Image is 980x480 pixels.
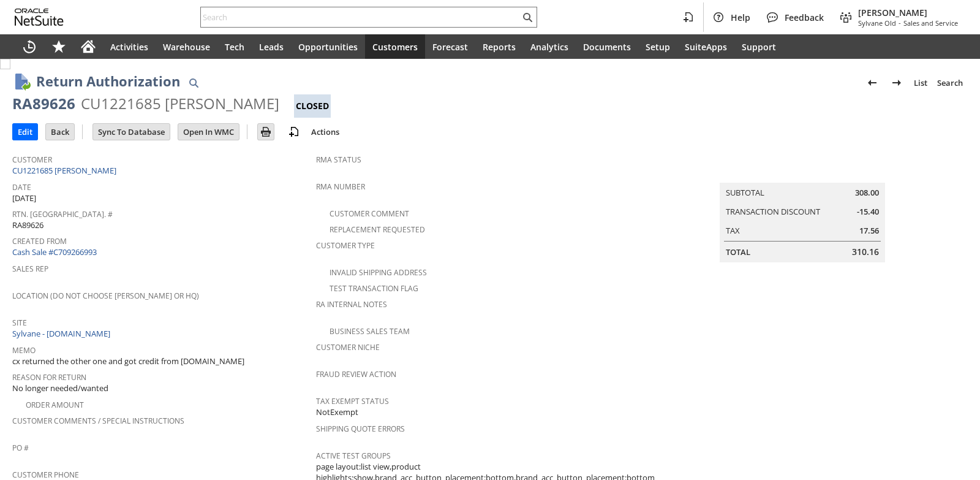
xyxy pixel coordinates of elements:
a: Warehouse [156,34,217,59]
a: Date [12,182,31,192]
a: RA Internal Notes [316,299,387,310]
a: Reports [475,34,523,59]
span: Sales and Service [903,18,958,28]
a: Shipping Quote Errors [316,424,405,434]
a: Fraud Review Action [316,369,396,379]
span: Feedback [785,12,824,23]
a: CU1221685 [PERSON_NAME] [12,165,119,176]
a: Sales Rep [12,264,48,274]
a: Setup [638,34,677,59]
h1: Return Authorization [36,71,180,91]
img: Previous [865,75,880,90]
a: Actions [306,126,344,137]
a: Customer Phone [12,470,79,480]
img: add-record.svg [287,124,301,139]
a: Customer Type [316,240,375,251]
a: Cash Sale #C709266993 [12,246,97,257]
a: Home [73,34,103,59]
input: Sync To Database [93,124,170,140]
a: Order Amount [26,400,84,410]
div: Closed [294,94,331,118]
a: Created From [12,236,67,246]
input: Open In WMC [178,124,239,140]
a: Test Transaction Flag [330,283,418,294]
span: Reports [483,41,516,53]
span: Analytics [530,41,568,53]
svg: Recent Records [22,39,37,54]
span: SuiteApps [685,41,727,53]
span: NotExempt [316,406,358,418]
img: Next [889,75,904,90]
input: Search [201,10,520,25]
svg: logo [15,9,64,26]
a: Customer Comment [330,208,409,219]
a: Forecast [425,34,475,59]
a: Recent Records [15,34,44,59]
a: Business Sales Team [330,326,410,337]
div: RA89626 [12,94,75,113]
span: Customers [372,41,418,53]
img: Quick Find [186,75,201,90]
div: Shortcuts [44,34,73,59]
a: List [909,73,932,93]
a: Documents [576,34,638,59]
a: Rtn. [GEOGRAPHIC_DATA]. # [12,209,113,219]
a: Invalid Shipping Address [330,267,427,278]
input: Back [46,124,74,140]
a: Transaction Discount [726,206,820,217]
a: Customers [365,34,425,59]
span: Help [731,12,750,23]
a: Customer [12,154,52,165]
span: 17.56 [859,225,879,237]
span: Activities [110,41,148,53]
a: Tax [726,225,740,236]
a: Analytics [523,34,576,59]
span: Setup [646,41,670,53]
svg: Search [520,10,535,25]
a: Sylvane - [DOMAIN_NAME] [12,328,113,339]
input: Edit [13,124,37,140]
span: - [899,18,901,28]
a: Memo [12,345,36,356]
span: Support [742,41,776,53]
caption: Summary [720,163,885,183]
span: Tech [225,41,244,53]
div: CU1221685 [PERSON_NAME] [81,94,279,113]
a: Tax Exempt Status [316,396,389,406]
span: cx returned the other one and got credit from [DOMAIN_NAME] [12,356,244,367]
span: No longer needed/wanted [12,383,108,394]
a: Total [726,246,750,257]
a: Subtotal [726,187,764,198]
svg: Shortcuts [51,39,66,54]
a: Leads [252,34,291,59]
a: Opportunities [291,34,365,59]
a: Search [932,73,968,93]
span: Opportunities [298,41,358,53]
a: Reason For Return [12,372,86,383]
input: Print [258,124,274,140]
svg: Home [81,39,96,54]
span: Leads [259,41,284,53]
span: -15.40 [857,206,879,218]
a: Location (Do Not Choose [PERSON_NAME] or HQ) [12,291,199,301]
span: Warehouse [163,41,210,53]
span: Documents [583,41,631,53]
span: [PERSON_NAME] [858,7,958,18]
span: Forecast [432,41,468,53]
a: Tech [217,34,252,59]
a: SuiteApps [677,34,734,59]
span: 308.00 [855,187,879,199]
a: PO # [12,443,29,453]
a: Activities [103,34,156,59]
span: Sylvane Old [858,18,896,28]
a: Customer Niche [316,342,380,352]
a: Customer Comments / Special Instructions [12,416,184,426]
img: Print [258,124,273,139]
a: Support [734,34,783,59]
a: Replacement Requested [330,224,425,235]
a: Active Test Groups [316,451,391,461]
a: Site [12,318,27,328]
span: 310.16 [852,246,879,258]
span: RA89626 [12,219,43,231]
span: [DATE] [12,192,36,204]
